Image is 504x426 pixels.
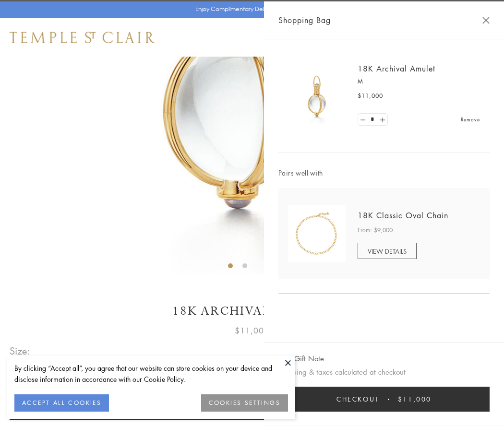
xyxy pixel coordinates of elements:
[358,210,448,221] a: 18K Classic Oval Chain
[14,363,288,385] div: By clicking “Accept all”, you agree that our website can store cookies on your device and disclos...
[358,63,435,74] a: 18K Archival Amulet
[278,387,490,412] button: Checkout $11,000
[358,225,393,235] span: From: $9,000
[14,394,109,412] button: ACCEPT ALL COOKIES
[377,114,387,126] a: Set quantity to 2
[336,394,379,404] span: Checkout
[278,167,490,178] span: Pairs well with
[482,17,490,24] button: Close Shopping Bag
[368,247,407,256] span: VIEW DETAILS
[398,394,432,404] span: $11,000
[358,91,383,101] span: $11,000
[10,343,31,359] span: Size:
[288,205,346,262] img: N88865-OV18
[288,67,346,125] img: 18K Archival Amulet
[278,353,324,365] button: Add Gift Note
[235,324,269,337] span: $11,000
[278,14,331,26] span: Shopping Bag
[195,4,304,14] p: Enjoy Complimentary Delivery & Returns
[358,77,480,86] p: M
[461,114,480,125] a: Remove
[358,114,368,126] a: Set quantity to 0
[10,32,155,43] img: Temple St. Clair
[278,366,490,378] p: Shipping & taxes calculated at checkout
[201,394,288,412] button: COOKIES SETTINGS
[10,303,494,319] h1: 18K Archival Amulet
[358,243,417,259] a: VIEW DETAILS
